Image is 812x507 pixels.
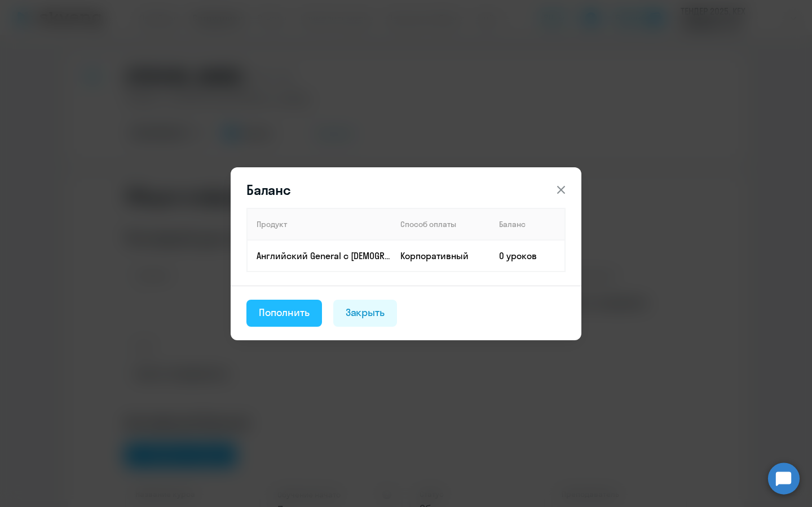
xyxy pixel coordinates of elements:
[257,250,391,262] p: Английский General с [DEMOGRAPHIC_DATA] преподавателем
[391,240,490,272] td: Корпоративный
[490,208,565,240] th: Баланс
[391,208,490,240] th: Способ оплаты
[346,305,385,320] div: Закрыть
[247,208,391,240] th: Продукт
[490,240,565,272] td: 0 уроков
[333,300,398,327] button: Закрыть
[231,181,581,199] header: Баланс
[259,305,310,320] div: Пополнить
[246,300,322,327] button: Пополнить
